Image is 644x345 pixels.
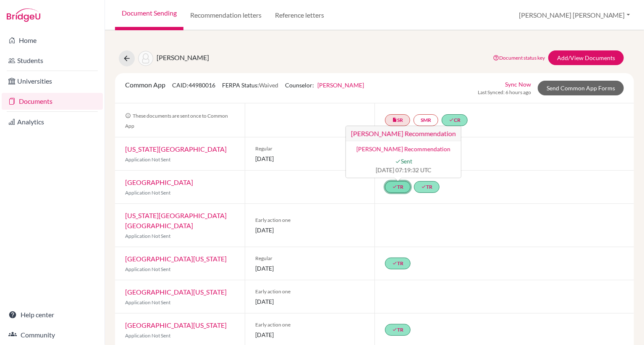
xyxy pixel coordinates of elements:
span: Early action one [255,288,364,295]
a: SMR [414,114,438,126]
a: [GEOGRAPHIC_DATA] [125,178,193,186]
span: [DATE] [255,226,364,234]
span: Regular [255,145,364,153]
span: Early action one [255,216,364,224]
a: Documents [2,93,103,110]
span: FERPA Status: [222,82,278,89]
span: Early action one [255,321,364,329]
span: Application Not Sent [125,266,170,272]
a: doneTR [385,258,411,269]
a: [US_STATE][GEOGRAPHIC_DATA] [125,145,227,153]
span: Waived [259,82,278,89]
h3: [PERSON_NAME] Recommendation [346,126,461,141]
span: Counselor: [285,82,364,89]
i: done [392,261,397,266]
a: doneTR[PERSON_NAME] Recommendation [PERSON_NAME] Recommendation doneSent [DATE] 07:19:32 UTC [385,181,411,193]
a: Send Common App Forms [538,81,624,95]
span: [DATE] [255,154,364,163]
span: Last Synced: 6 hours ago [478,89,531,96]
span: [PERSON_NAME] [157,53,209,61]
i: done [421,184,426,189]
span: Application Not Sent [125,190,170,196]
span: [DATE] [255,330,364,339]
a: Universities [2,73,103,90]
a: doneTR [414,181,440,193]
a: [PERSON_NAME] Recommendation [356,145,450,153]
a: doneTR [385,324,411,336]
a: doneCR [442,114,468,126]
a: [US_STATE][GEOGRAPHIC_DATA] [GEOGRAPHIC_DATA] [125,211,227,229]
span: Application Not Sent [125,299,170,305]
a: Sync Now [505,80,531,89]
i: done [395,158,401,164]
button: [PERSON_NAME] [PERSON_NAME] [515,7,634,23]
a: [GEOGRAPHIC_DATA][US_STATE] [125,288,227,296]
span: Regular [255,255,364,262]
span: These documents are sent once to Common App [125,113,228,129]
a: [PERSON_NAME] [317,82,364,89]
span: Sent [351,157,456,166]
span: Application Not Sent [125,332,170,339]
span: [DATE] 07:19:32 UTC [351,166,456,174]
span: [DATE] [255,264,364,273]
a: Students [2,52,103,69]
a: Add/View Documents [548,50,624,65]
a: insert_drive_fileSR [385,114,410,126]
i: done [392,184,397,189]
a: Community [2,327,103,343]
span: [DATE] [255,297,364,306]
a: Help center [2,306,103,323]
span: Application Not Sent [125,233,170,239]
span: Common App [125,81,165,89]
i: done [392,327,397,332]
span: CAID: 44980016 [172,82,215,89]
i: done [449,117,454,122]
img: Bridge-U [7,8,40,22]
a: Document status key [493,55,545,61]
a: Analytics [2,113,103,130]
a: [GEOGRAPHIC_DATA][US_STATE] [125,255,227,263]
i: insert_drive_file [392,117,397,122]
a: [GEOGRAPHIC_DATA][US_STATE] [125,321,227,329]
span: Application Not Sent [125,156,170,163]
a: Home [2,32,103,49]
